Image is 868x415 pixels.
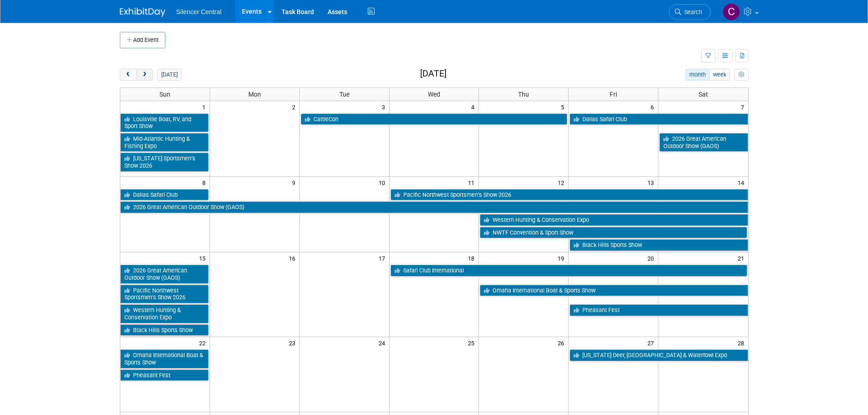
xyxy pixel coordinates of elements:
a: Dallas Safari Club [120,189,209,201]
a: Black Hills Sports Show [120,324,209,336]
span: Wed [428,91,440,98]
span: Search [681,9,702,15]
span: Thu [518,91,529,98]
a: Pheasant Fest [570,304,748,316]
span: 16 [288,252,299,264]
button: week [709,69,730,81]
span: 7 [740,101,748,113]
span: 8 [201,177,210,188]
span: 21 [737,252,748,264]
span: 24 [378,337,389,348]
span: 4 [470,101,478,113]
a: Louisville Boat, RV, and Sport Show [120,113,209,132]
span: Sat [699,91,708,98]
span: 27 [647,337,658,348]
a: 2026 Great American Outdoor Show (GAOS) [120,201,748,213]
span: 2 [291,101,299,113]
a: Safari Club International [390,265,747,277]
a: Mid-Atlantic Hunting & Fishing Expo [120,133,209,152]
a: NWTF Convention & Sport Show [480,227,747,239]
a: [US_STATE] Deer, [GEOGRAPHIC_DATA] & Waterfowl Expo [570,349,748,361]
span: 28 [737,337,748,348]
span: 25 [467,337,478,348]
i: Personalize Calendar [739,72,745,78]
a: Omaha International Boat & Sports Show [480,285,748,297]
h2: [DATE] [420,69,447,79]
span: 13 [647,177,658,188]
span: 6 [650,101,658,113]
span: 11 [467,177,478,188]
span: 5 [560,101,568,113]
button: Add Event [120,32,165,48]
a: Pheasant Fest [120,369,209,381]
span: 1 [201,101,210,113]
a: Omaha International Boat & Sports Show [120,349,209,368]
a: Western Hunting & Conservation Expo [480,214,748,226]
span: 14 [737,177,748,188]
button: [DATE] [157,69,181,81]
span: 17 [378,252,389,264]
button: prev [120,69,137,81]
a: Black Hills Sports Show [570,239,748,251]
a: Pacific Northwest Sportsmen’s Show 2026 [120,285,209,303]
img: ExhibitDay [120,8,165,17]
span: 10 [378,177,389,188]
span: 22 [198,337,210,348]
span: 9 [291,177,299,188]
a: Search [669,4,711,20]
a: CattleCon [301,113,568,125]
a: Dallas Safari Club [570,113,748,125]
span: 19 [557,252,568,264]
span: Fri [610,91,617,98]
span: 12 [557,177,568,188]
span: 3 [381,101,389,113]
button: month [685,69,709,81]
img: Cade Cox [723,3,740,20]
a: Western Hunting & Conservation Expo [120,304,209,323]
button: myCustomButton [734,69,748,81]
a: 2026 Great American Outdoor Show (GAOS) [120,265,209,283]
span: 26 [557,337,568,348]
span: Silencer Central [176,8,222,15]
span: Tue [339,91,349,98]
a: Pacific Northwest Sportsmen’s Show 2026 [390,189,748,201]
span: 18 [467,252,478,264]
span: Mon [248,91,261,98]
span: 20 [647,252,658,264]
a: 2026 Great American Outdoor Show (GAOS) [659,133,748,152]
span: Sun [159,91,170,98]
button: next [136,69,153,81]
span: 15 [198,252,210,264]
span: 23 [288,337,299,348]
a: [US_STATE] Sportsmen’s Show 2026 [120,153,209,171]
